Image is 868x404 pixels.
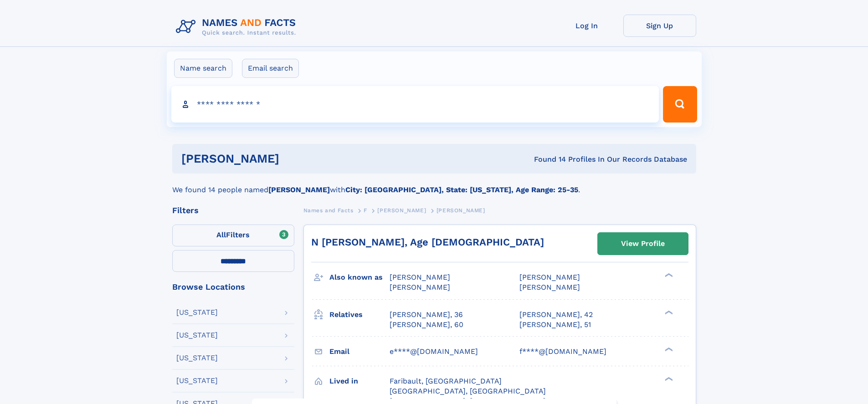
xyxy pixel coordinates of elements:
[406,154,687,164] div: Found 14 Profiles In Our Records Database
[390,377,502,385] span: Faribault, [GEOGRAPHIC_DATA]
[390,310,463,320] a: [PERSON_NAME], 36
[172,206,294,215] div: Filters
[216,230,226,239] span: All
[663,346,673,352] div: ❯
[377,207,426,214] span: [PERSON_NAME]
[329,270,390,285] h3: Also known as
[519,273,580,281] span: [PERSON_NAME]
[550,15,623,37] a: Log In
[663,86,697,123] button: Search Button
[171,86,659,123] input: search input
[519,283,580,291] span: [PERSON_NAME]
[311,236,544,248] a: N [PERSON_NAME], Age [DEMOGRAPHIC_DATA]
[519,320,591,330] a: [PERSON_NAME], 51
[364,207,367,214] span: F
[176,354,218,362] div: [US_STATE]
[172,225,294,246] label: Filters
[329,373,390,389] h3: Lived in
[172,174,696,195] div: We found 14 people named with .
[598,233,688,255] a: View Profile
[377,205,426,216] a: [PERSON_NAME]
[390,320,463,330] a: [PERSON_NAME], 60
[172,15,303,39] img: Logo Names and Facts
[242,59,299,78] label: Email search
[519,310,593,320] a: [PERSON_NAME], 42
[663,309,673,315] div: ❯
[181,153,407,164] h1: [PERSON_NAME]
[172,283,294,291] div: Browse Locations
[390,283,450,291] span: [PERSON_NAME]
[345,185,578,194] b: City: [GEOGRAPHIC_DATA], State: [US_STATE], Age Range: 25-35
[390,387,546,395] span: [GEOGRAPHIC_DATA], [GEOGRAPHIC_DATA]
[329,344,390,359] h3: Email
[390,273,450,281] span: [PERSON_NAME]
[364,205,367,216] a: F
[176,309,218,316] div: [US_STATE]
[303,205,354,216] a: Names and Facts
[663,376,673,382] div: ❯
[176,377,218,384] div: [US_STATE]
[329,307,390,322] h3: Relatives
[268,185,330,194] b: [PERSON_NAME]
[623,15,696,37] a: Sign Up
[621,233,665,254] div: View Profile
[176,332,218,339] div: [US_STATE]
[663,272,673,278] div: ❯
[174,59,232,78] label: Name search
[437,207,485,214] span: [PERSON_NAME]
